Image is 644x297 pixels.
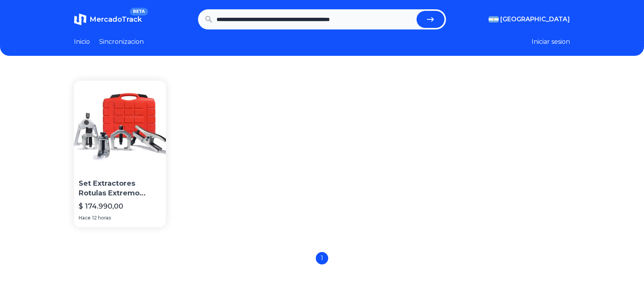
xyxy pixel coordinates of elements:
img: Set Extractores Rotulas Extremo Universal Pitman Sapo Prof. [74,81,166,173]
button: [GEOGRAPHIC_DATA] [489,15,570,24]
img: Argentina [489,16,499,22]
a: Sincronizacion [99,37,144,47]
a: Inicio [74,37,90,47]
p: Set Extractores Rotulas Extremo Universal [PERSON_NAME] Sapo Prof. [79,179,161,198]
img: MercadoTrack [74,13,86,26]
span: [GEOGRAPHIC_DATA] [500,15,570,24]
span: Hace [79,215,91,221]
span: 12 horas [92,215,111,221]
a: MercadoTrackBETA [74,13,142,26]
button: Iniciar sesion [532,37,570,47]
span: BETA [130,8,148,16]
span: MercadoTrack [90,15,142,24]
a: Set Extractores Rotulas Extremo Universal Pitman Sapo Prof.Set Extractores Rotulas Extremo Univer... [74,81,166,227]
p: $ 174.990,00 [79,201,123,212]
